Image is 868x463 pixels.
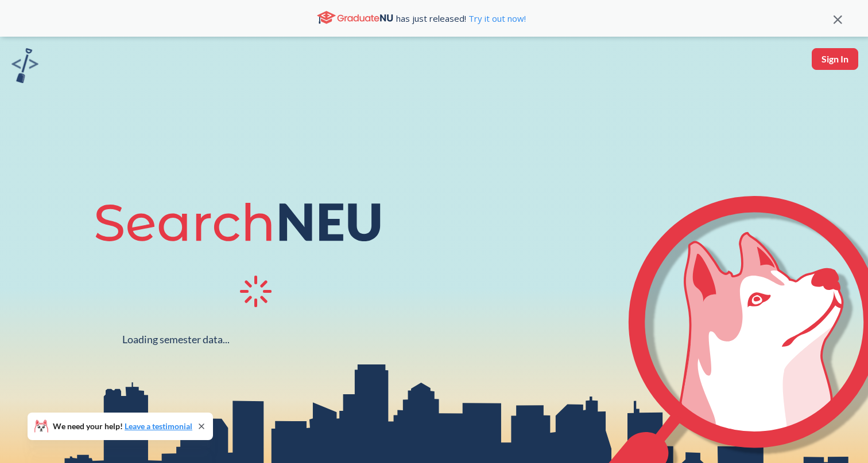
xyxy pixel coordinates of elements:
[11,48,38,83] img: sandbox logo
[122,333,230,346] div: Loading semester data...
[396,12,526,25] span: has just released!
[466,13,526,24] a: Try it out now!
[11,48,38,87] a: sandbox logo
[812,48,858,70] button: Sign In
[125,421,192,431] a: Leave a testimonial
[53,422,192,430] span: We need your help!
